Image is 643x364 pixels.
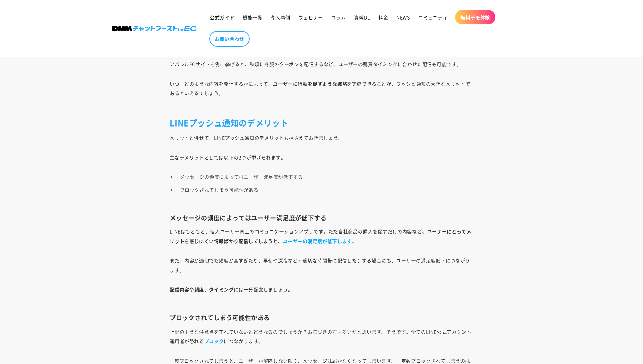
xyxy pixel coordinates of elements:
li: ブロックされてしまう可能性がある [177,185,474,204]
span: ユーザーの満足度が低下します [283,237,352,244]
p: や 、 には十分配慮しましょう。 [170,285,474,304]
strong: タイミング [209,286,234,293]
a: 資料DL [350,10,374,24]
h3: ブロックされてしまう可能性がある [170,314,474,321]
span: 。 [352,237,357,244]
span: 料金 [378,14,388,20]
span: コミュニティ [418,14,448,20]
p: LINEはもともと、個人ユーザー同士のコミュニケーションアプリです。ただ自社商品の購入を促すだけの内容など、 [170,227,474,246]
p: アパレルECサイトを例に挙げると、秋頃に冬服のクーポンを配信するなど、ユーザーの購買タイミングに合わせた配信も可能です。 [170,59,474,69]
strong: 頻度 [194,286,204,293]
a: NEWS [392,10,414,24]
span: 機能一覧 [243,14,262,20]
p: いつ・どのような内容を発信するかによって、 を実施できることが、プッシュ通知の大きなメリットであるといえるでしょう。 [170,79,474,107]
p: メリットと併せて、LINEプッシュ通知のデメリットも押さえておきましょう。 [170,133,474,142]
a: コミュニティ [414,10,452,24]
a: 公式ガイド [206,10,239,24]
a: お問い合わせ [209,31,250,47]
h3: メッセージの頻度によってはユーザー満足度が低下する [170,214,474,222]
span: お問い合わせ [215,36,244,42]
a: 無料デモ体験 [455,10,495,24]
span: 公式ガイド [210,14,235,20]
strong: ブロック [204,338,224,344]
a: 料金 [374,10,392,24]
a: 機能一覧 [239,10,266,24]
span: 無料デモ体験 [460,14,490,20]
a: コラム [327,10,350,24]
span: 導入事例 [270,14,290,20]
strong: ユーザーに行動を促すような戦略 [273,80,347,87]
span: NEWS [396,14,410,20]
img: 株式会社DMM Boost [112,26,197,31]
p: 主なデメリットとしては以下の2つが挙げられます。 [170,152,474,162]
p: また、内容が適切でも頻度が高すぎたり、早朝や深夜など不適切な時間帯に配信したりする場合にも、ユーザーの満足度低下につながります。 [170,256,474,275]
p: 上記のような注意点を守れていないとどうなるのでしょうか？お気づきの方も多いかと思います。そうです。全てのLINE公式アカウント運用者が恐れる につながります。 [170,327,474,346]
span: 資料DL [354,14,370,20]
span: コラム [331,14,346,20]
span: ウェビナー [298,14,323,20]
strong: 配信内容 [170,286,189,293]
h2: LINEプッシュ通知のデメリット [170,117,474,128]
li: メッセージの頻度によってはユーザー満足度が低下する [177,172,474,181]
a: ウェビナー [294,10,327,24]
a: 導入事例 [266,10,294,24]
